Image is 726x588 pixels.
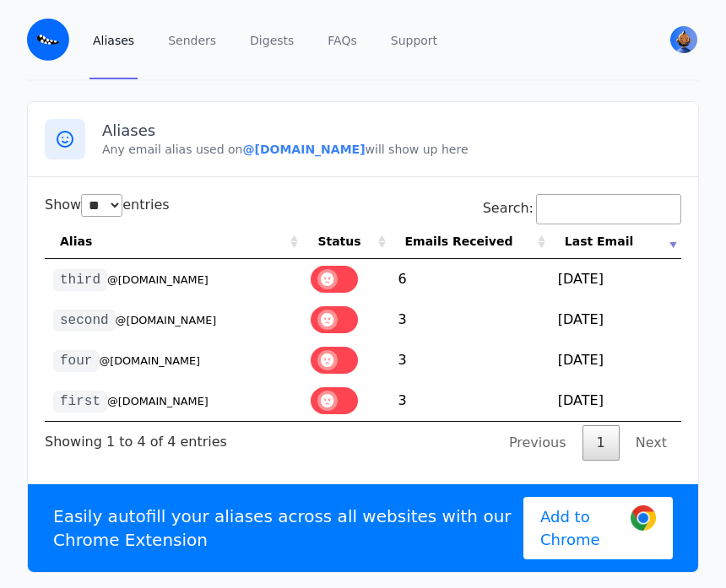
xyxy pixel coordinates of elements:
code: second [53,310,116,332]
img: trevorfith's Avatar [670,26,697,53]
th: Alias: activate to sort column ascending [45,224,302,259]
label: Show entries [45,197,170,213]
th: Last Email: activate to sort column ascending [550,224,681,259]
input: Search: [536,194,681,224]
td: 3 [390,340,550,380]
label: Search: [483,200,681,216]
div: Showing 1 to 4 of 4 entries [45,422,227,452]
button: User menu [669,24,699,55]
span: Add to Chrome [540,505,618,551]
td: [DATE] [550,380,681,421]
th: Emails Received: activate to sort column ascending [390,224,550,259]
th: Status: activate to sort column ascending [302,224,389,259]
code: four [53,350,99,372]
a: 1 [582,425,620,461]
b: @[DOMAIN_NAME] [242,143,365,156]
img: Email Monster [27,19,69,61]
p: Easily autofill your aliases across all websites with our Chrome Extension [53,504,523,552]
small: @[DOMAIN_NAME] [99,354,200,367]
td: 3 [390,299,550,340]
code: first [53,391,107,413]
td: 3 [390,380,550,421]
td: [DATE] [550,340,681,380]
td: 6 [390,259,550,299]
small: @[DOMAIN_NAME] [107,395,209,407]
a: Next [621,425,681,461]
img: Google Chrome Logo [631,505,656,531]
td: [DATE] [550,259,681,299]
td: [DATE] [550,299,681,340]
select: Showentries [81,194,122,217]
a: Previous [495,425,581,461]
h3: Aliases [102,121,681,141]
small: @[DOMAIN_NAME] [107,273,209,286]
code: third [53,269,107,291]
small: @[DOMAIN_NAME] [116,314,217,326]
a: Add to Chrome [523,497,673,559]
p: Any email alias used on will show up here [102,141,681,158]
